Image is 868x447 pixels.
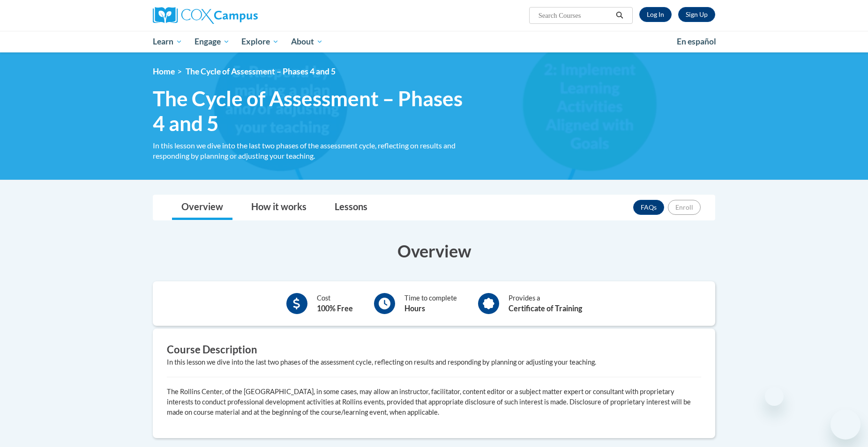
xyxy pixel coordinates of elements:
[153,239,715,263] h3: Overview
[633,200,664,215] a: FAQs
[153,36,182,47] span: Learn
[188,31,236,52] a: Engage
[509,304,582,313] b: Certificate of Training
[317,304,353,313] b: 100% Free
[153,7,331,24] a: Cox Campus
[153,86,476,136] span: The Cycle of Assessment – Phases 4 and 5
[404,304,425,313] b: Hours
[235,31,285,52] a: Explore
[139,31,729,52] div: Main menu
[167,387,701,418] p: The Rollins Center, of the [GEOGRAPHIC_DATA], in some cases, may allow an instructor, facilitator...
[241,36,279,47] span: Explore
[242,195,316,220] a: How it works
[538,10,613,21] input: Search Courses
[613,10,627,21] button: Search
[153,66,175,76] a: Home
[765,387,784,406] iframe: Close message
[285,31,329,52] a: About
[678,7,715,22] a: Register
[167,357,701,367] div: In this lesson we dive into the last two phases of the assessment cycle, reflecting on results an...
[186,66,336,76] span: The Cycle of Assessment – Phases 4 and 5
[195,36,230,47] span: Engage
[831,410,861,440] iframe: Button to launch messaging window
[325,195,377,220] a: Lessons
[153,140,476,161] div: In this lesson we dive into the last two phases of the assessment cycle, reflecting on results an...
[639,7,672,22] a: Log In
[153,7,258,24] img: Cox Campus
[509,293,582,314] div: Provides a
[668,200,701,215] button: Enroll
[317,293,353,314] div: Cost
[404,293,457,314] div: Time to complete
[172,195,232,220] a: Overview
[671,32,722,51] a: En español
[167,343,701,357] h3: Course Description
[147,31,188,52] a: Learn
[291,36,323,47] span: About
[677,37,716,46] span: En español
